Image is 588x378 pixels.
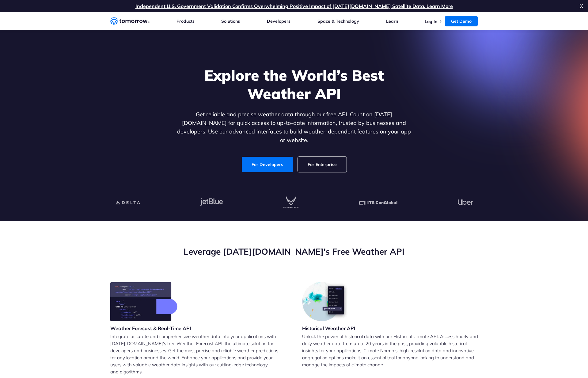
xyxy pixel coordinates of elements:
[267,18,290,24] a: Developers
[176,110,412,145] p: Get reliable and precise weather data through our free API. Count on [DATE][DOMAIN_NAME] for quic...
[176,66,412,103] h1: Explore the World’s Best Weather API
[110,246,478,257] h2: Leverage [DATE][DOMAIN_NAME]’s Free Weather API
[176,18,195,24] a: Products
[110,17,150,26] a: Home link
[298,157,347,172] a: For Enterprise
[110,325,191,332] h3: Weather Forecast & Real-Time API
[317,18,359,24] a: Space & Technology
[242,157,293,172] a: For Developers
[221,18,240,24] a: Solutions
[302,333,478,368] p: Unlock the power of historical data with our Historical Climate API. Access hourly and daily weat...
[135,3,453,9] a: Independent U.S. Government Validation Confirms Overwhelming Positive Impact of [DATE][DOMAIN_NAM...
[425,19,437,24] a: Log In
[302,325,355,332] h3: Historical Weather API
[386,18,398,24] a: Learn
[445,16,478,26] a: Get Demo
[110,333,286,375] p: Integrate accurate and comprehensive weather data into your applications with [DATE][DOMAIN_NAME]...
